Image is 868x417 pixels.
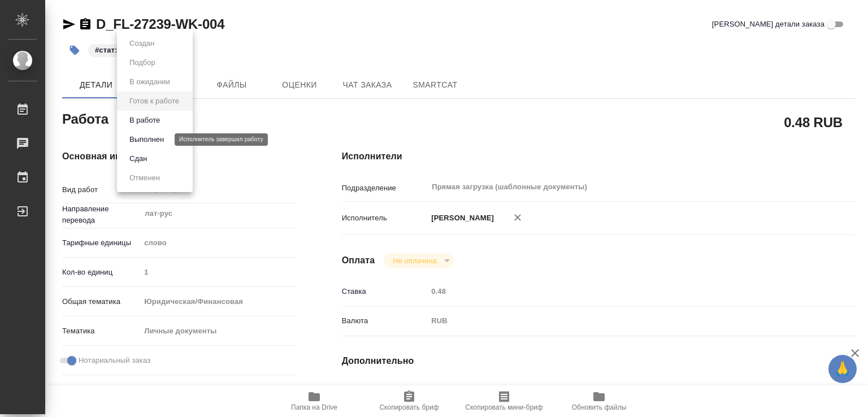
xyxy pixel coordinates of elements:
button: Готов к работе [126,95,183,107]
button: Сдан [126,153,150,165]
button: Подбор [126,57,159,69]
button: В работе [126,114,163,127]
button: В ожидании [126,76,173,88]
button: Создан [126,37,158,50]
button: Выполнен [126,133,167,146]
button: Отменен [126,172,163,184]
